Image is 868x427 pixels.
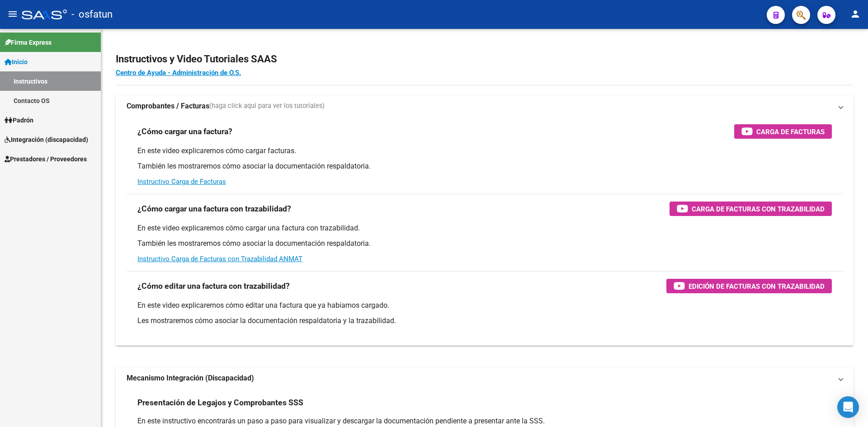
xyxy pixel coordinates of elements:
[837,396,859,418] div: Open Intercom Messenger
[137,202,291,215] h3: ¿Cómo cargar una factura con trazabilidad?
[5,135,88,145] span: Integración (discapacidad)
[137,125,232,138] h3: ¿Cómo cargar una factura?
[5,57,28,67] span: Inicio
[5,154,87,164] span: Prestadores / Proveedores
[137,316,832,326] p: Les mostraremos cómo asociar la documentación respaldatoria y la trazabilidad.
[137,280,290,292] h3: ¿Cómo editar una factura con trazabilidad?
[137,223,832,233] p: En este video explicaremos cómo cargar una factura con trazabilidad.
[127,373,254,383] strong: Mecanismo Integración (Discapacidad)
[137,161,832,171] p: También les mostraremos cómo asociar la documentación respaldatoria.
[670,202,832,216] button: Carga de Facturas con Trazabilidad
[137,396,303,409] h3: Presentación de Legajos y Comprobantes SSS
[209,101,325,111] span: (haga click aquí para ver los tutoriales)
[137,146,832,156] p: En este video explicaremos cómo cargar facturas.
[137,255,302,263] a: Instructivo Carga de Facturas con Trazabilidad ANMAT
[116,117,854,346] div: Comprobantes / Facturas(haga click aquí para ver los tutoriales)
[137,239,832,249] p: También les mostraremos cómo asociar la documentación respaldatoria.
[5,38,52,47] span: Firma Express
[116,95,854,117] mat-expansion-panel-header: Comprobantes / Facturas(haga click aquí para ver los tutoriales)
[7,9,18,19] mat-icon: menu
[734,124,832,139] button: Carga de Facturas
[127,101,209,111] strong: Comprobantes / Facturas
[137,300,832,310] p: En este video explicaremos cómo editar una factura que ya habíamos cargado.
[116,51,854,68] h2: Instructivos y Video Tutoriales SAAS
[71,5,113,24] span: - osfatun
[137,178,226,186] a: Instructivo Carga de Facturas
[116,69,241,77] a: Centro de Ayuda - Administración de O.S.
[756,126,825,137] span: Carga de Facturas
[666,279,832,293] button: Edición de Facturas con Trazabilidad
[137,416,832,426] p: En este instructivo encontrarás un paso a paso para visualizar y descargar la documentación pendi...
[116,367,854,389] mat-expansion-panel-header: Mecanismo Integración (Discapacidad)
[5,115,33,125] span: Padrón
[850,9,861,19] mat-icon: person
[692,203,825,215] span: Carga de Facturas con Trazabilidad
[689,281,825,292] span: Edición de Facturas con Trazabilidad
